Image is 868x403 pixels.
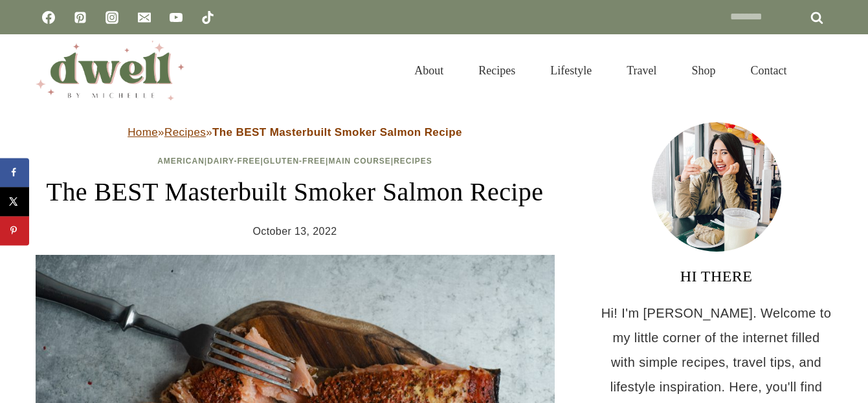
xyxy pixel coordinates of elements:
[131,5,157,30] a: Email
[163,5,189,30] a: YouTube
[811,60,833,82] button: View Search Form
[394,157,432,166] a: Recipes
[600,265,833,288] h3: HI THERE
[533,48,609,93] a: Lifestyle
[128,126,158,138] a: Home
[461,48,533,93] a: Recipes
[397,48,461,93] a: About
[99,5,125,30] a: Instagram
[328,157,390,166] a: Main Course
[36,173,555,212] h1: The BEST Masterbuilt Smoker Salmon Recipe
[67,5,93,30] a: Pinterest
[397,48,804,93] nav: Primary Navigation
[36,5,61,30] a: Facebook
[195,5,221,30] a: TikTok
[252,222,337,241] time: October 13, 2022
[733,48,805,93] a: Contact
[207,157,260,166] a: Dairy-Free
[157,157,205,166] a: American
[674,48,733,93] a: Shop
[609,48,674,93] a: Travel
[212,126,462,138] strong: The BEST Masterbuilt Smoker Salmon Recipe
[263,157,326,166] a: Gluten-Free
[36,41,184,100] img: DWELL by michelle
[128,126,462,138] span: » »
[157,157,432,166] span: | | | |
[164,126,206,138] a: Recipes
